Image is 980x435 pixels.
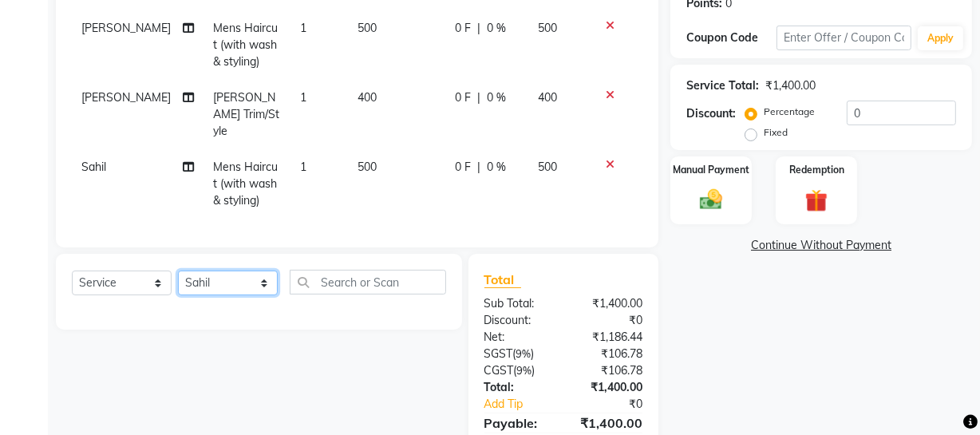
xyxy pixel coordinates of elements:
[918,26,963,50] button: Apply
[686,30,776,46] div: Coupon Code
[472,312,563,329] div: Discount:
[579,396,654,413] div: ₹0
[686,105,736,122] div: Discount:
[81,90,171,105] span: [PERSON_NAME]
[764,105,815,119] label: Percentage
[300,160,306,174] span: 1
[764,125,788,140] label: Fixed
[765,77,816,94] div: ₹1,400.00
[300,21,306,35] span: 1
[472,295,563,312] div: Sub Total:
[516,347,531,360] span: 9%
[455,89,471,106] span: 0 F
[563,413,654,433] div: ₹1,400.00
[477,159,480,176] span: |
[484,346,513,361] span: SGST
[538,90,557,105] span: 400
[472,379,563,396] div: Total:
[213,90,279,138] span: [PERSON_NAME] Trim/Style
[81,21,171,35] span: [PERSON_NAME]
[693,187,729,213] img: _cash.svg
[563,312,654,329] div: ₹0
[686,77,759,94] div: Service Total:
[213,21,278,69] span: Mens Haircut (with wash & styling)
[81,160,106,174] span: Sahil
[472,362,563,379] div: ( )
[290,270,446,295] input: Search or Scan
[300,90,306,105] span: 1
[472,346,563,362] div: ( )
[563,346,654,362] div: ₹106.78
[538,21,557,35] span: 500
[472,396,579,413] a: Add Tip
[673,163,749,177] label: Manual Payment
[358,160,377,174] span: 500
[563,329,654,346] div: ₹1,186.44
[776,26,911,50] input: Enter Offer / Coupon Code
[455,159,471,176] span: 0 F
[517,364,532,377] span: 9%
[358,90,377,105] span: 400
[484,271,521,288] span: Total
[358,21,377,35] span: 500
[472,329,563,346] div: Net:
[563,295,654,312] div: ₹1,400.00
[798,187,835,215] img: _gift.svg
[213,160,278,208] span: Mens Haircut (with wash & styling)
[487,20,506,37] span: 0 %
[563,362,654,379] div: ₹106.78
[477,20,480,37] span: |
[789,163,844,177] label: Redemption
[477,89,480,106] span: |
[472,413,563,433] div: Payable:
[484,363,514,378] span: CGST
[487,159,506,176] span: 0 %
[674,237,969,254] a: Continue Without Payment
[538,160,557,174] span: 500
[563,379,654,396] div: ₹1,400.00
[487,89,506,106] span: 0 %
[455,20,471,37] span: 0 F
